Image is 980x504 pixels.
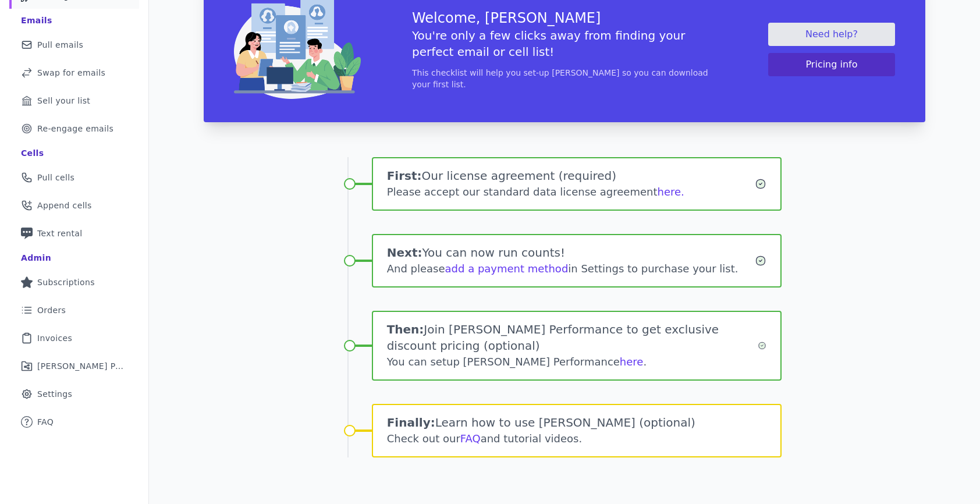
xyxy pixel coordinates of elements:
[768,53,895,76] button: Pricing info
[387,414,767,431] h1: Learn how to use [PERSON_NAME] (optional)
[387,244,755,261] h1: You can now run counts!
[9,269,139,295] a: Subscriptions
[387,246,422,260] span: Next:
[387,354,758,370] div: You can setup [PERSON_NAME] Performance .
[387,261,755,277] div: And please in Settings to purchase your list.
[9,60,139,86] a: Swap for emails
[9,165,139,190] a: Pull cells
[9,409,139,435] a: FAQ
[9,381,139,407] a: Settings
[387,431,767,447] div: Check out our and tutorial videos.
[37,67,105,79] span: Swap for emails
[412,9,717,27] h3: Welcome, [PERSON_NAME]
[37,416,54,428] span: FAQ
[37,276,95,288] span: Subscriptions
[387,169,422,183] span: First:
[9,297,139,323] a: Orders
[9,88,139,113] a: Sell your list
[412,67,717,90] p: This checklist will help you set-up [PERSON_NAME] so you can download your first list.
[9,353,139,379] a: [PERSON_NAME] Performance
[9,221,139,246] a: Text rental
[37,200,92,211] span: Append cells
[37,304,66,316] span: Orders
[387,168,755,184] h1: Our license agreement (required)
[460,432,481,445] a: FAQ
[37,228,83,239] span: Text rental
[9,116,139,141] a: Re-engage emails
[37,388,72,400] span: Settings
[21,15,52,26] div: Emails
[9,32,139,58] a: Pull emails
[37,123,113,134] span: Re-engage emails
[37,172,74,183] span: Pull cells
[9,325,139,351] a: Invoices
[21,147,44,159] div: Cells
[37,360,125,372] span: [PERSON_NAME] Performance
[387,321,758,354] h1: Join [PERSON_NAME] Performance to get exclusive discount pricing (optional)
[387,184,755,200] div: Please accept our standard data license agreement
[412,27,717,60] h5: You're only a few clicks away from finding your perfect email or cell list!
[768,23,895,46] a: Need help?
[9,193,139,218] a: Append cells
[37,39,83,51] span: Pull emails
[387,416,435,430] span: Finally:
[37,332,72,344] span: Invoices
[21,252,51,264] div: Admin
[620,356,644,368] a: here
[37,95,90,107] span: Sell your list
[387,322,424,336] span: Then:
[445,262,569,275] a: add a payment method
